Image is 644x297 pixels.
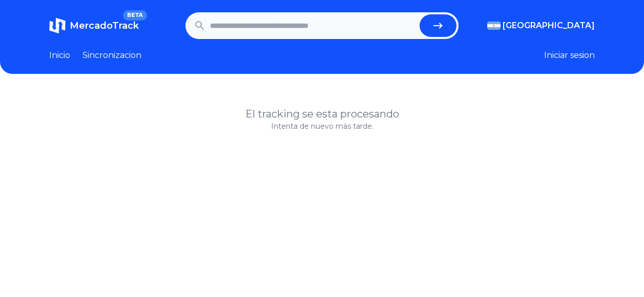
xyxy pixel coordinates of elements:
[49,121,595,131] p: Intenta de nuevo más tarde.
[82,49,141,62] a: Sincronizacion
[49,49,70,62] a: Inicio
[503,19,595,32] span: [GEOGRAPHIC_DATA]
[49,107,595,121] h1: El tracking se esta procesando
[123,10,147,21] span: BETA
[49,17,139,34] a: MercadoTrackBETA
[49,17,66,34] img: MercadoTrack
[544,49,595,62] button: Iniciar sesion
[70,20,139,31] span: MercadoTrack
[487,22,501,30] img: Argentina
[487,19,595,32] button: [GEOGRAPHIC_DATA]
